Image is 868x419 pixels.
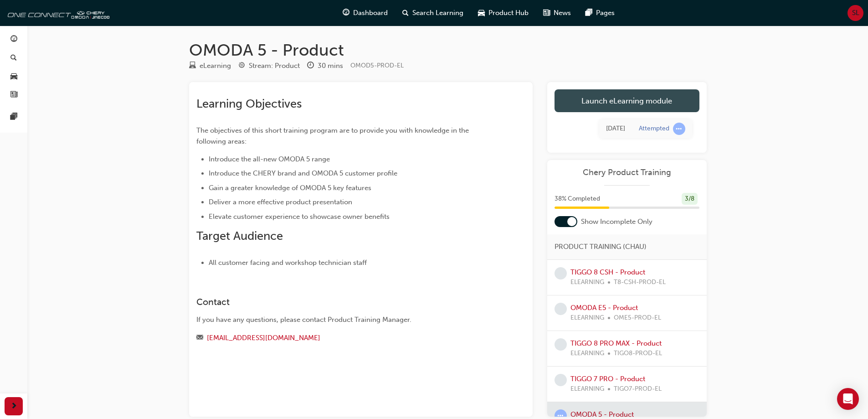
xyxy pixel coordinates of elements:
div: Stream [238,60,300,72]
span: next-icon [10,401,17,412]
div: Open Intercom Messenger [837,388,859,410]
div: Wed Aug 20 2025 10:01:03 GMT+1000 (Australian Eastern Standard Time) [606,124,625,134]
a: TIGGO 8 CSH - Product [570,268,645,276]
span: Dashboard [353,8,388,18]
span: target-icon [238,62,245,70]
span: TIGO7-PROD-EL [614,384,662,394]
span: Pages [596,8,615,18]
span: pages-icon [10,113,17,121]
div: Type [189,60,231,72]
span: Elevate customer experience to showcase owner benefits [209,212,390,221]
span: Introduce the all-new OMODA 5 range [209,155,330,163]
span: guage-icon [343,7,349,19]
a: car-iconProduct Hub [471,4,536,22]
div: Attempted [639,124,669,133]
h3: Contact [196,297,493,307]
a: search-iconSearch Learning [395,4,471,22]
span: news-icon [10,91,17,99]
span: guage-icon [10,36,17,44]
span: OME5-PROD-EL [614,313,661,323]
img: oneconnect [5,4,109,22]
a: OMODA E5 - Product [570,304,638,312]
span: search-icon [10,54,17,62]
span: TIGO8-PROD-EL [614,348,662,359]
span: News [554,8,571,18]
h1: OMODA 5 - Product [189,40,707,60]
div: If you have any questions, please contact Product Training Manager. [196,315,493,325]
a: TIGGO 7 PRO - Product [570,375,645,383]
span: learningRecordVerb_NONE-icon [555,267,567,279]
span: The objectives of this short training program are to provide you with knowledge in the following ... [196,126,471,145]
span: email-icon [196,334,203,342]
a: pages-iconPages [578,4,622,22]
a: TIGGO 8 PRO MAX - Product [570,339,662,347]
span: SL [852,8,859,18]
span: learningRecordVerb_NONE-icon [555,338,567,351]
div: Stream: Product [249,61,300,71]
span: car-icon [10,72,17,81]
span: 38 % Completed [555,194,600,204]
span: ELEARNING [570,277,604,288]
span: Learning resource code [350,62,404,69]
div: 30 mins [318,61,343,71]
span: ELEARNING [570,348,604,359]
span: All customer facing and workshop technician staff [209,259,367,267]
span: Show Incomplete Only [581,217,652,227]
span: PRODUCT TRAINING (CHAU) [555,242,647,252]
span: learningResourceType_ELEARNING-icon [189,62,196,70]
span: news-icon [543,7,550,19]
a: [EMAIL_ADDRESS][DOMAIN_NAME] [207,334,320,342]
span: search-icon [402,7,409,19]
span: Search Learning [412,8,463,18]
a: Launch eLearning module [555,89,699,112]
a: Chery Product Training [555,167,699,178]
div: eLearning [200,61,231,71]
span: ELEARNING [570,313,604,323]
span: Learning Objectives [196,97,302,111]
div: Email [196,332,493,344]
span: ELEARNING [570,384,604,394]
span: T8-CSH-PROD-EL [614,277,666,288]
span: learningRecordVerb_ATTEMPT-icon [673,123,685,135]
span: Introduce the CHERY brand and OMODA 5 customer profile [209,169,397,177]
div: 3 / 8 [682,193,698,205]
span: learningRecordVerb_NONE-icon [555,303,567,315]
span: Deliver a more effective product presentation [209,198,352,206]
span: car-icon [478,7,485,19]
span: learningRecordVerb_NONE-icon [555,374,567,386]
span: Product Hub [488,8,529,18]
span: Gain a greater knowledge of OMODA 5 key features [209,184,371,192]
span: Target Audience [196,229,283,243]
a: guage-iconDashboard [335,4,395,22]
div: Duration [307,60,343,72]
a: news-iconNews [536,4,578,22]
button: SL [847,5,863,21]
span: clock-icon [307,62,314,70]
span: pages-icon [586,7,592,19]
